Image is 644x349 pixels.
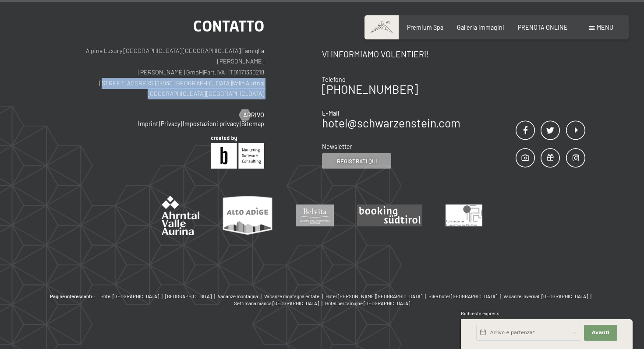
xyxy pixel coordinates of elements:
span: Vacanze montagna estate [264,293,319,299]
span: Hotel per famiglie [GEOGRAPHIC_DATA] [325,300,410,306]
span: | [232,79,233,87]
a: hotel@schwarzenstein.com [322,116,460,130]
span: | [589,293,594,299]
span: | [160,293,165,299]
span: Arrivo [243,111,264,120]
span: | [263,79,264,87]
span: Avanti [592,329,609,336]
span: | [159,120,160,127]
a: Vacanze montagna estate | [264,293,326,300]
span: Registrati qui [337,157,377,165]
span: [GEOGRAPHIC_DATA] [165,293,212,299]
a: Privacy [161,120,180,127]
a: Bike hotel [GEOGRAPHIC_DATA] | [428,293,503,300]
span: | [423,293,428,299]
a: Hotel [PERSON_NAME][GEOGRAPHIC_DATA] | [326,293,428,300]
span: | [259,293,264,299]
a: [GEOGRAPHIC_DATA] | [165,293,218,300]
span: Newsletter [322,143,352,150]
span: Vacanze montagna [218,293,258,299]
span: Telefono [322,76,346,83]
span: | [320,293,326,299]
img: Brandnamic GmbH | Leading Hospitality Solutions [211,136,264,169]
span: | [181,120,182,127]
span: Settimana bianca [GEOGRAPHIC_DATA] [234,300,319,306]
span: | [498,293,503,299]
span: Vi informiamo volentieri! [322,49,429,59]
button: Avanti [584,325,617,341]
span: Vacanze invernali [GEOGRAPHIC_DATA] [503,293,588,299]
a: Premium Spa [407,24,443,31]
a: Arrivo [239,111,264,120]
a: PRENOTA ONLINE [518,24,568,31]
span: | [156,79,156,87]
span: Contatto [193,17,264,35]
a: Galleria immagini [457,24,504,31]
p: Alpine Luxury [GEOGRAPHIC_DATA] [GEOGRAPHIC_DATA] Famiglia [PERSON_NAME] [PERSON_NAME] GmbH Part.... [59,46,264,99]
span: Hotel [GEOGRAPHIC_DATA] [100,293,159,299]
a: Vacanze invernali [GEOGRAPHIC_DATA] | [503,293,594,300]
a: Vacanze montagna | [218,293,264,300]
span: | [212,293,218,299]
b: Pagine interessanti:: [50,293,96,300]
a: Impostazioni privacy [183,120,239,127]
span: | [241,47,241,54]
span: Menu [597,24,613,31]
a: Hotel [GEOGRAPHIC_DATA] | [100,293,165,300]
a: Imprint [138,120,158,127]
a: [PHONE_NUMBER] [322,82,418,96]
span: | [203,68,204,76]
span: Richiesta express [461,310,499,316]
a: Sitemap [241,120,264,127]
span: E-Mail [322,109,339,117]
span: | [320,300,325,306]
span: Bike hotel [GEOGRAPHIC_DATA] [428,293,497,299]
span: | [205,90,206,97]
span: | [240,120,241,127]
a: Hotel per famiglie [GEOGRAPHIC_DATA] [325,300,410,307]
a: Settimana bianca [GEOGRAPHIC_DATA] | [234,300,325,307]
span: Hotel [PERSON_NAME][GEOGRAPHIC_DATA] [326,293,422,299]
